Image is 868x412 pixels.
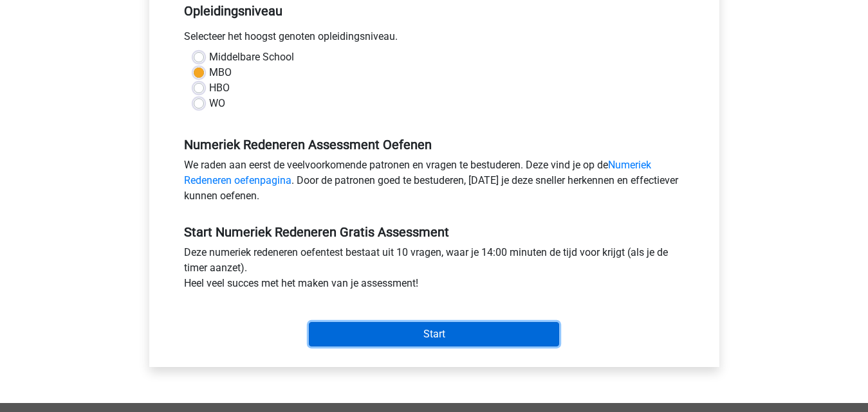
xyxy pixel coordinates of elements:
a: Numeriek Redeneren oefenpagina [184,159,651,186]
label: MBO [209,65,232,80]
div: We raden aan eerst de veelvoorkomende patronen en vragen te bestuderen. Deze vind je op de . Door... [174,157,694,209]
h5: Start Numeriek Redeneren Gratis Assessment [184,224,685,240]
h5: Numeriek Redeneren Assessment Oefenen [184,137,685,152]
label: WO [209,96,225,111]
div: Deze numeriek redeneren oefentest bestaat uit 10 vragen, waar je 14:00 minuten de tijd voor krijg... [174,245,694,296]
div: Selecteer het hoogst genoten opleidingsniveau. [174,29,694,49]
label: HBO [209,80,230,96]
input: Start [309,322,559,346]
label: Middelbare School [209,49,294,65]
